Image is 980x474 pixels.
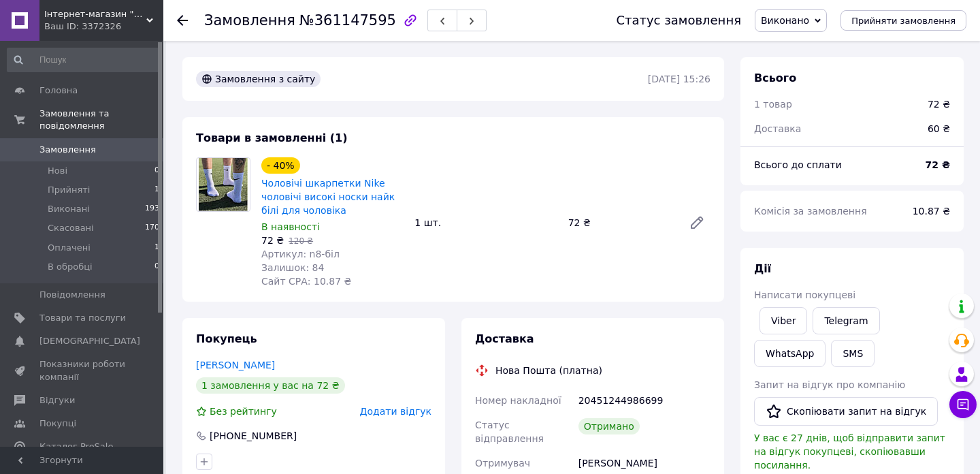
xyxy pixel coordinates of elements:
div: 72 ₴ [928,97,950,111]
span: Всього до сплати [754,159,842,170]
span: Написати покупцеві [754,289,855,300]
span: Без рейтингу [210,406,277,417]
span: Повідомлення [39,289,105,301]
span: Номер накладної [475,395,561,406]
a: Viber [759,307,807,334]
span: Доставка [754,123,801,134]
button: SMS [831,340,875,367]
div: 60 ₴ [919,114,958,144]
div: 72 ₴ [563,213,678,232]
span: Дії [754,262,771,275]
div: [PHONE_NUMBER] [208,429,298,443]
span: Запит на відгук про компанію [754,379,905,390]
span: Покупці [39,417,76,430]
div: Повернутися назад [177,14,188,27]
span: Товари в замовленні (1) [196,131,348,144]
span: Виконані [48,203,90,215]
span: Прийняті [48,184,90,196]
span: Прийняти замовлення [851,16,955,26]
span: Оплачені [48,242,91,254]
div: - 40% [261,157,300,174]
span: Покупець [196,332,257,345]
span: Нові [48,165,67,177]
span: Інтернет-магазин "ObuVaka" якісне стильне спортивне взуття [44,8,146,20]
button: Чат з покупцем [949,391,977,418]
div: 1 замовлення у вас на 72 ₴ [196,377,345,394]
span: Артикул: n8-біл [261,249,340,259]
span: Показники роботи компанії [39,358,126,383]
div: Нова Пошта (платна) [492,364,606,377]
span: Доставка [475,332,534,345]
span: Залишок: 84 [261,262,324,273]
b: 72 ₴ [926,159,950,170]
span: 1 [154,242,159,254]
span: Замовлення [204,12,295,29]
a: WhatsApp [754,340,826,367]
span: 1 [154,184,159,196]
span: Отримувач [475,458,530,469]
span: Відгуки [39,394,75,407]
span: Каталог ProSale [39,441,113,453]
a: [PERSON_NAME] [196,360,275,370]
a: Telegram [813,307,879,334]
button: Прийняти замовлення [840,10,966,31]
span: Товари та послуги [39,312,126,324]
span: Головна [39,84,78,97]
span: У вас є 27 днів, щоб відправити запит на відгук покупцеві, скопіювавши посилання. [754,432,945,471]
a: Редагувати [683,209,710,236]
div: 20451244986699 [576,388,713,413]
span: Скасовані [48,222,94,234]
span: 1 товар [754,99,792,110]
span: 72 ₴ [261,235,284,246]
span: [DEMOGRAPHIC_DATA] [39,335,140,347]
div: Замовлення з сайту [196,71,321,87]
span: №361147595 [299,12,396,29]
a: Чоловічі шкарпетки Nike чоловічі високі носки найк білі для чоловіка [261,178,395,216]
span: 0 [154,165,159,177]
span: 170 [145,222,159,234]
span: Статус відправлення [475,420,544,444]
span: 193 [145,203,159,215]
span: 0 [154,261,159,273]
span: В обробці [48,261,93,273]
button: Скопіювати запит на відгук [754,397,938,426]
div: 1 шт. [409,213,562,232]
div: Отримано [578,418,640,434]
input: Пошук [7,48,161,72]
span: Виконано [761,15,809,26]
span: Замовлення [39,144,96,156]
span: Сайт СРА: 10.87 ₴ [261,276,351,287]
span: Додати відгук [360,406,431,417]
div: Ваш ID: 3372326 [44,20,163,33]
span: Всього [754,72,796,84]
span: Замовлення та повідомлення [39,108,163,132]
div: Статус замовлення [616,14,741,27]
img: Чоловічі шкарпетки Nike чоловічі високі носки найк білі для чоловіка [199,158,248,211]
time: [DATE] 15:26 [648,74,710,84]
span: 120 ₴ [289,236,313,246]
span: Комісія за замовлення [754,206,867,217]
span: 10.87 ₴ [913,206,950,217]
span: В наявності [261,221,320,232]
